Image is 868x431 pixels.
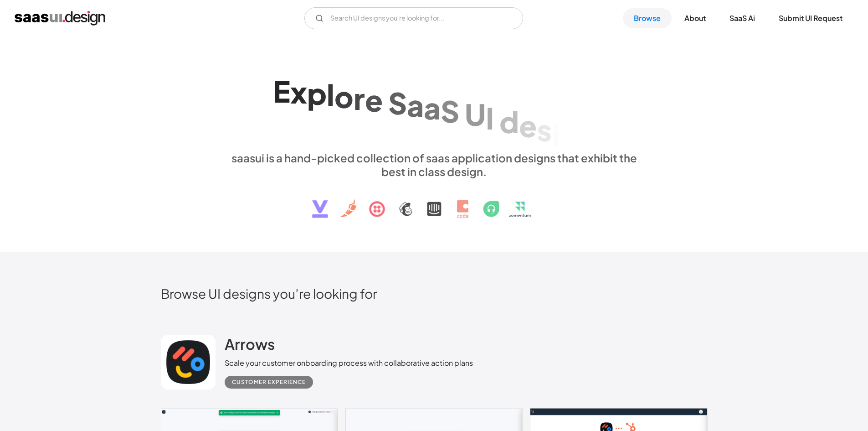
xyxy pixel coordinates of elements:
[407,88,424,123] div: a
[719,8,766,28] a: SaaS Ai
[424,90,441,125] div: a
[465,97,486,132] div: U
[15,11,105,26] a: home
[673,8,717,28] a: About
[161,286,708,301] h2: Browse UI designs you’re looking for
[307,76,327,111] div: p
[273,73,290,109] div: E
[225,151,644,178] div: saasui is a hand-picked collection of saas application designs that exhibit the best in class des...
[225,335,275,353] h2: Arrows
[441,93,459,129] div: S
[354,81,365,116] div: r
[537,112,552,147] div: s
[232,377,306,388] div: Customer Experience
[327,77,334,112] div: l
[499,104,519,139] div: d
[552,117,560,152] div: i
[519,108,537,143] div: e
[304,7,523,29] form: Email Form
[365,83,383,118] div: e
[334,79,354,114] div: o
[225,358,473,369] div: Scale your customer onboarding process with collaborative action plans
[225,335,275,358] a: Arrows
[486,100,494,135] div: I
[388,85,407,120] div: S
[304,7,523,29] input: Search UI designs you're looking for...
[768,8,853,28] a: Submit UI Request
[296,178,572,226] img: text, icon, saas logo
[623,8,672,28] a: Browse
[225,72,644,142] h1: Explore SaaS UI design patterns & interactions.
[290,74,307,109] div: x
